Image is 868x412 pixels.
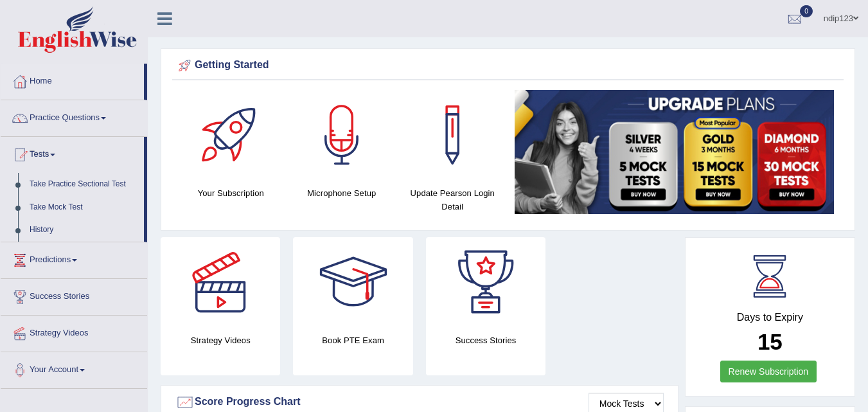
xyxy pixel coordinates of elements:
a: Tests [1,137,144,169]
h4: Update Pearson Login Detail [403,186,502,213]
a: Success Stories [1,279,147,311]
a: Strategy Videos [1,316,147,348]
a: Take Practice Sectional Test [24,173,144,196]
a: Your Account [1,352,147,384]
div: Score Progress Chart [175,393,664,412]
a: Predictions [1,242,147,274]
a: Take Mock Test [24,196,144,219]
img: small5.jpg [515,90,835,214]
h4: Book PTE Exam [293,334,412,347]
div: Getting Started [175,56,840,75]
h4: Success Stories [426,334,545,347]
h4: Microphone Setup [293,186,391,200]
b: 15 [757,329,783,354]
span: 0 [800,5,813,17]
a: History [24,219,144,242]
a: Renew Subscription [720,361,817,382]
h4: Strategy Videos [161,334,280,347]
h4: Days to Expiry [700,312,840,323]
h4: Your Subscription [182,186,280,200]
a: Practice Questions [1,100,147,132]
a: Home [1,64,144,96]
